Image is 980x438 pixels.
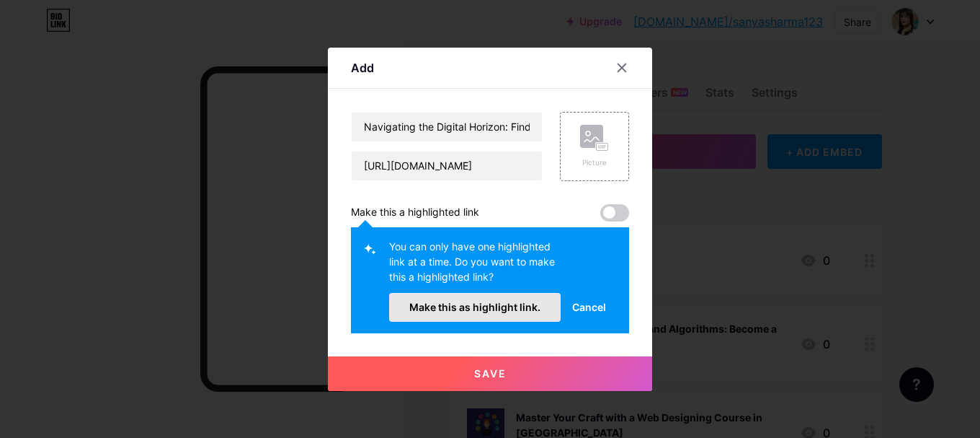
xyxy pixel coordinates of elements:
input: Title [352,113,542,141]
div: You can only have one highlighted link at a time. Do you want to make this a highlighted link? [389,239,561,293]
span: Cancel [572,299,606,315]
button: Cancel [561,293,618,322]
div: Add [351,59,374,76]
span: Save [474,367,507,380]
input: URL [352,152,542,180]
span: Make this as highlight link. [409,301,540,313]
button: Save [328,356,652,391]
div: Make this a highlighted link [351,204,479,222]
div: Picture [580,157,609,168]
button: Make this as highlight link. [389,293,561,322]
